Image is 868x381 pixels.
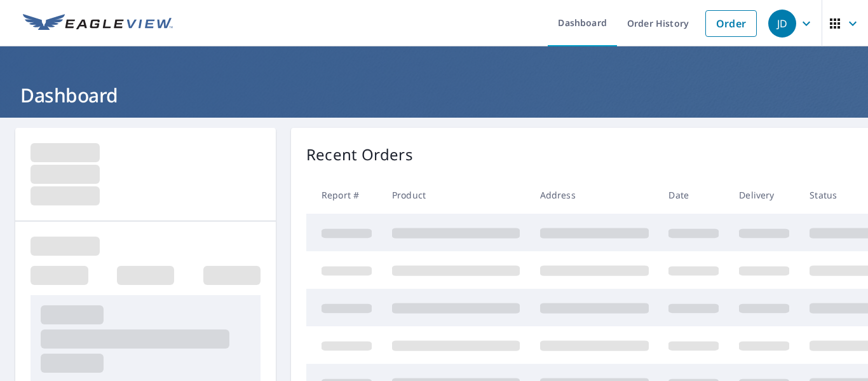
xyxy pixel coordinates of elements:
[306,143,413,166] p: Recent Orders
[729,176,799,214] th: Delivery
[15,82,853,108] h1: Dashboard
[306,176,382,214] th: Report #
[768,10,796,38] div: JD
[658,176,729,214] th: Date
[530,176,659,214] th: Address
[382,176,530,214] th: Product
[23,14,173,33] img: EV Logo
[705,10,757,37] a: Order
